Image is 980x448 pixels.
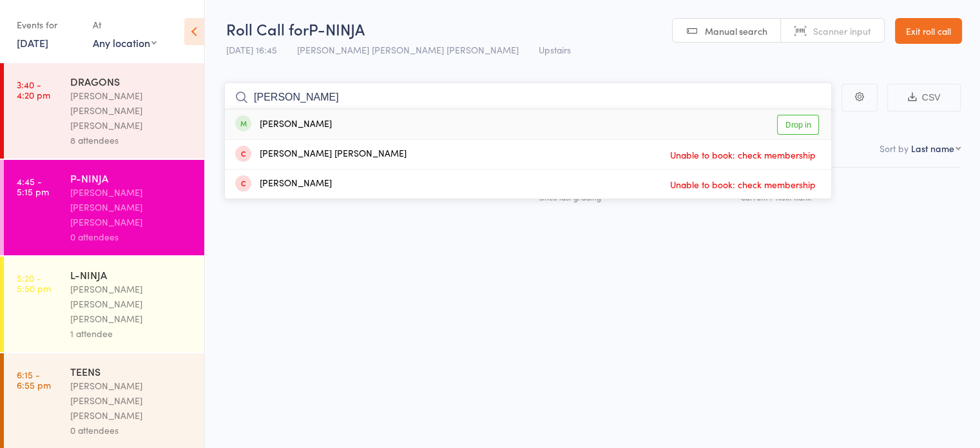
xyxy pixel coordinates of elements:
span: P-NINJA [309,18,365,39]
a: 5:20 -5:50 pmL-NINJA[PERSON_NAME] [PERSON_NAME] [PERSON_NAME]1 attendee [4,257,204,352]
span: [PERSON_NAME] [PERSON_NAME] [PERSON_NAME] [297,43,519,56]
div: since last grading [539,193,729,201]
button: CSV [887,84,961,112]
div: [PERSON_NAME] [PERSON_NAME] [PERSON_NAME] [70,282,193,326]
span: Unable to book: check membership [667,145,819,164]
a: [DATE] [17,35,48,50]
div: L-NINJA [70,268,193,282]
div: [PERSON_NAME] [PERSON_NAME] [PERSON_NAME] [70,378,193,423]
div: [PERSON_NAME] [235,177,332,191]
time: 3:40 - 4:20 pm [17,79,50,100]
div: DRAGONS [70,74,193,88]
input: Search by name [224,83,832,112]
div: Last name [911,142,954,155]
div: 0 attendees [70,423,193,438]
span: [DATE] 16:45 [226,43,277,56]
div: Events for [17,14,80,35]
div: 1 attendee [70,326,193,341]
time: 6:15 - 6:55 pm [17,369,51,390]
span: Unable to book: check membership [667,175,819,194]
div: [PERSON_NAME] [235,117,332,132]
div: 8 attendees [70,133,193,148]
span: Upstairs [539,43,571,56]
div: Current / Next Rank [740,193,956,201]
label: Sort by [879,142,908,155]
a: Exit roll call [895,18,962,44]
a: 4:45 -5:15 pmP-NINJA[PERSON_NAME] [PERSON_NAME] [PERSON_NAME]0 attendees [4,160,204,255]
span: Scanner input [813,24,871,37]
time: 5:20 - 5:50 pm [17,273,51,293]
span: Manual search [705,24,767,37]
div: [PERSON_NAME] [PERSON_NAME] [235,147,407,162]
div: Any location [93,35,157,50]
a: 3:40 -4:20 pmDRAGONS[PERSON_NAME] [PERSON_NAME] [PERSON_NAME]8 attendees [4,63,204,159]
div: At [93,14,157,35]
time: 4:45 - 5:15 pm [17,176,49,197]
div: [PERSON_NAME] [PERSON_NAME] [PERSON_NAME] [70,185,193,229]
div: P-NINJA [70,171,193,185]
div: [PERSON_NAME] [PERSON_NAME] [PERSON_NAME] [70,88,193,133]
div: 0 attendees [70,229,193,244]
div: TEENS [70,364,193,378]
span: Roll Call for [226,18,309,39]
a: Drop in [777,115,819,135]
div: Style [735,173,961,208]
